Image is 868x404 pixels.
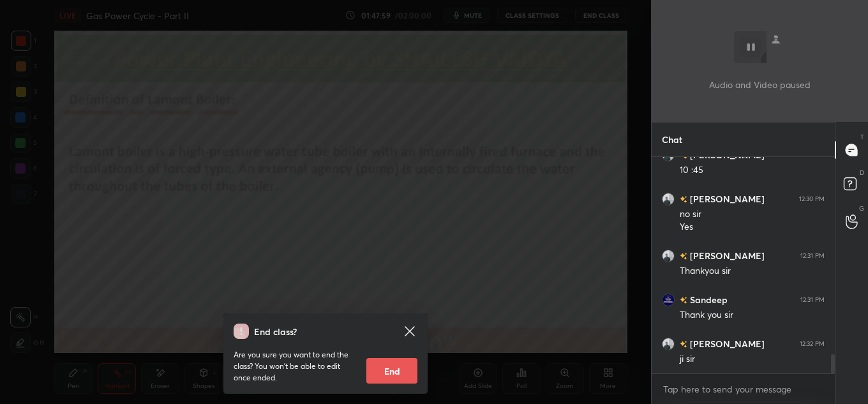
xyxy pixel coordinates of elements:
img: no-rating-badge.077c3623.svg [680,253,687,260]
div: grid [652,157,835,373]
p: Are you sure you want to end the class? You won’t be able to edit once ended. [234,349,356,384]
img: no-rating-badge.077c3623.svg [680,341,687,348]
div: ji sir [680,353,825,366]
img: no-rating-badge.077c3623.svg [680,196,687,203]
h6: Sandeep [687,293,728,306]
img: 3 [662,338,675,350]
p: Audio and Video paused [709,78,811,91]
div: Thank you sir [680,309,825,322]
div: Yes [680,221,825,234]
p: T [860,132,864,142]
h6: [PERSON_NAME] [687,192,765,206]
img: 6d25d23f85814060b9d902f5c7b2fd38.jpg [662,294,675,306]
div: no sir [680,208,825,221]
p: Chat [652,123,692,156]
div: 12:31 PM [800,296,825,304]
img: 3 [662,250,675,262]
h6: [PERSON_NAME] [687,249,765,262]
div: Thankyou sir [680,265,825,278]
h6: [PERSON_NAME] [687,337,765,350]
p: G [859,204,864,213]
div: 12:30 PM [799,195,825,203]
img: 3 [662,193,675,206]
img: no-rating-badge.077c3623.svg [680,297,687,304]
p: D [860,168,864,177]
div: 12:31 PM [800,252,825,260]
div: 10 :45 [680,164,825,177]
h4: End class? [254,325,297,338]
button: End [366,358,417,384]
div: 12:32 PM [800,340,825,348]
